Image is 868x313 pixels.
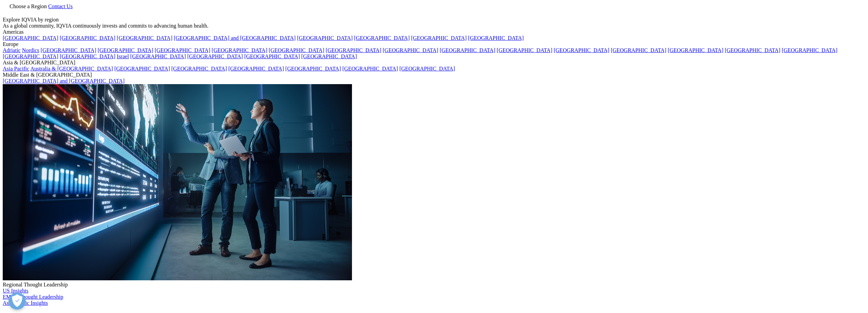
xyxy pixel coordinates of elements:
a: [GEOGRAPHIC_DATA] [130,53,186,59]
a: Australia & [GEOGRAPHIC_DATA] [30,66,113,72]
a: [GEOGRAPHIC_DATA] [3,53,58,59]
a: [GEOGRAPHIC_DATA] [301,53,357,59]
span: Choose a Region [10,3,47,9]
a: [GEOGRAPHIC_DATA] [98,47,153,53]
a: [GEOGRAPHIC_DATA] [554,47,609,53]
a: Nordics [22,47,39,53]
a: EMEA Thought Leadership [3,294,63,300]
a: [GEOGRAPHIC_DATA] [41,47,96,53]
a: Asia Pacific Insights [3,300,48,306]
a: [GEOGRAPHIC_DATA] [440,47,495,53]
a: Adriatic [3,47,20,53]
a: [GEOGRAPHIC_DATA] [155,47,210,53]
a: US Insights [3,288,28,294]
div: Regional Thought Leadership [3,282,865,288]
a: [GEOGRAPHIC_DATA] [497,47,552,53]
a: [GEOGRAPHIC_DATA] and [GEOGRAPHIC_DATA] [3,78,124,84]
a: [GEOGRAPHIC_DATA] [212,47,267,53]
div: Europe [3,41,865,47]
a: [GEOGRAPHIC_DATA] [269,47,324,53]
div: Americas [3,29,865,35]
div: Explore IQVIA by region [3,17,865,23]
a: [GEOGRAPHIC_DATA] [60,35,115,41]
a: [GEOGRAPHIC_DATA] [244,53,300,59]
a: [GEOGRAPHIC_DATA] [468,35,524,41]
div: As a global community, IQVIA continuously invests and commits to advancing human health. [3,23,865,29]
a: [GEOGRAPHIC_DATA] [354,35,410,41]
a: Contact Us [48,3,73,9]
a: [GEOGRAPHIC_DATA] [228,66,284,72]
a: [GEOGRAPHIC_DATA] [399,66,455,72]
a: [GEOGRAPHIC_DATA] [114,66,170,72]
a: [GEOGRAPHIC_DATA] [3,35,58,41]
a: [GEOGRAPHIC_DATA] [782,47,837,53]
a: [GEOGRAPHIC_DATA] [342,66,398,72]
a: [GEOGRAPHIC_DATA] [326,47,381,53]
a: [GEOGRAPHIC_DATA] [187,53,243,59]
a: [GEOGRAPHIC_DATA] [60,53,115,59]
button: Открыть настройки [9,293,26,310]
a: [GEOGRAPHIC_DATA] [725,47,780,53]
a: [GEOGRAPHIC_DATA] [117,35,172,41]
a: [GEOGRAPHIC_DATA] [297,35,353,41]
a: [GEOGRAPHIC_DATA] [383,47,438,53]
a: [GEOGRAPHIC_DATA] [285,66,341,72]
a: [GEOGRAPHIC_DATA] and [GEOGRAPHIC_DATA] [174,35,295,41]
img: 2093_analyzing-data-using-big-screen-display-and-laptop.png [3,84,352,280]
a: Asia Pacific [3,66,29,72]
a: [GEOGRAPHIC_DATA] [611,47,666,53]
div: Middle East & [GEOGRAPHIC_DATA] [3,72,865,78]
a: [GEOGRAPHIC_DATA] [668,47,723,53]
a: [GEOGRAPHIC_DATA] [411,35,467,41]
a: Israel [117,53,129,59]
div: Asia & [GEOGRAPHIC_DATA] [3,60,865,66]
a: [GEOGRAPHIC_DATA] [171,66,227,72]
